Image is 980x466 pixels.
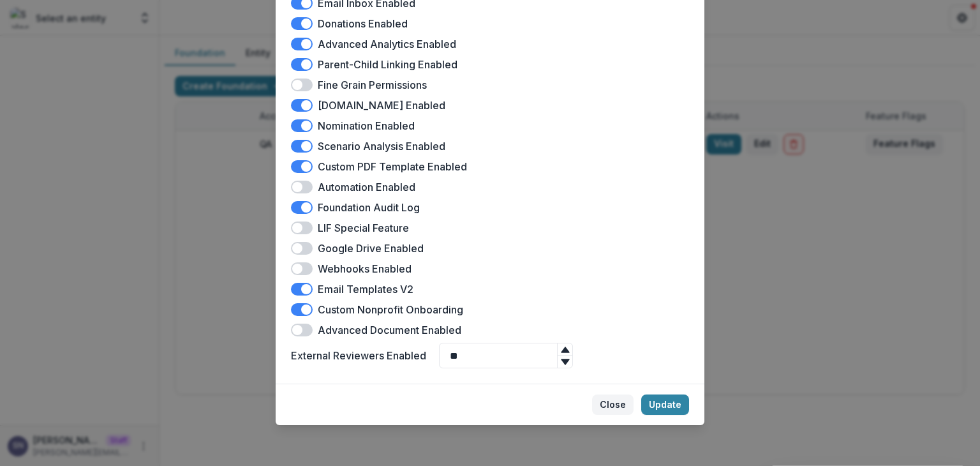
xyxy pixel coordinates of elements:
label: Google Drive Enabled [318,241,424,256]
label: Parent-Child Linking Enabled [318,57,457,72]
label: Foundation Audit Log [318,200,420,215]
label: External Reviewers Enabled [291,348,426,363]
label: Scenario Analysis Enabled [318,139,445,154]
label: Donations Enabled [318,16,408,31]
button: Update [641,395,689,415]
button: Close [592,395,634,415]
label: Nomination Enabled [318,118,415,133]
label: Email Templates V2 [318,282,413,297]
label: Webhooks Enabled [318,261,412,276]
label: Advanced Analytics Enabled [318,36,456,52]
label: LIF Special Feature [318,220,409,236]
label: Automation Enabled [318,179,415,195]
label: Advanced Document Enabled [318,322,461,338]
label: [DOMAIN_NAME] Enabled [318,98,445,113]
label: Fine Grain Permissions [318,77,427,93]
label: Custom Nonprofit Onboarding [318,302,463,317]
label: Custom PDF Template Enabled [318,159,467,174]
